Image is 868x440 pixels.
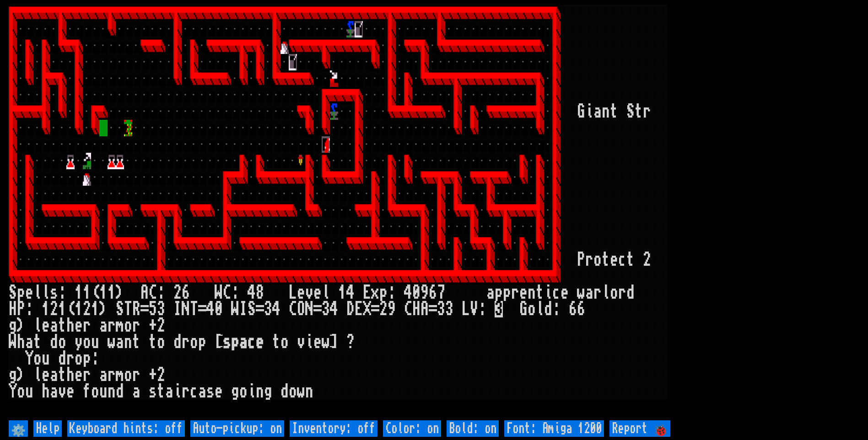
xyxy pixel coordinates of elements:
div: V [470,301,478,317]
div: 6 [182,284,190,301]
div: o [33,350,42,367]
input: Auto-pickup: on [190,420,284,437]
input: Font: Amiga 1200 [504,420,604,437]
div: A [140,284,149,301]
div: S [116,301,124,317]
div: r [83,317,91,334]
div: o [593,252,602,268]
div: G [577,103,585,120]
div: i [585,103,593,120]
div: I [173,301,182,317]
div: i [248,383,256,400]
div: r [182,334,190,350]
div: ) [17,367,25,383]
div: l [322,284,330,301]
input: Keyboard hints: off [67,420,185,437]
div: a [585,284,593,301]
div: a [198,383,206,400]
div: 1 [58,301,66,317]
div: p [379,284,388,301]
div: 9 [421,284,429,301]
div: = [140,301,149,317]
div: 2 [157,367,165,383]
div: s [223,334,231,350]
div: f [83,383,91,400]
div: e [25,284,33,301]
div: 1 [83,284,91,301]
div: l [602,284,610,301]
div: R [132,301,140,317]
div: ? [346,334,355,350]
div: r [66,350,75,367]
div: o [58,334,66,350]
div: r [182,383,190,400]
div: c [552,284,561,301]
div: S [248,301,256,317]
div: t [58,367,66,383]
div: t [58,317,66,334]
div: 3 [264,301,272,317]
div: v [297,334,305,350]
div: r [83,367,91,383]
div: r [618,284,626,301]
div: t [626,252,635,268]
input: Help [33,420,62,437]
div: w [108,334,116,350]
div: h [66,317,75,334]
input: Bold: on [447,420,499,437]
div: r [643,103,651,120]
div: i [173,383,182,400]
div: S [626,103,635,120]
div: t [536,284,544,301]
div: 9 [388,301,396,317]
div: n [256,383,264,400]
div: t [602,252,610,268]
div: e [42,317,50,334]
div: o [280,334,289,350]
div: + [149,317,157,334]
div: a [593,103,602,120]
div: a [132,383,140,400]
div: a [99,367,108,383]
div: i [305,334,313,350]
div: E [363,284,371,301]
div: u [25,383,33,400]
div: n [108,383,116,400]
div: e [215,383,223,400]
div: 3 [445,301,453,317]
div: C [289,301,297,317]
div: c [618,252,626,268]
div: v [58,383,66,400]
div: o [190,334,198,350]
div: ) [99,301,108,317]
div: 4 [330,301,338,317]
div: e [66,383,75,400]
div: Y [25,350,33,367]
div: p [495,284,503,301]
div: W [9,334,17,350]
div: 3 [157,301,165,317]
div: u [99,383,108,400]
div: : [91,350,99,367]
div: ( [91,284,99,301]
div: ] [330,334,338,350]
div: 4 [206,301,215,317]
div: 4 [272,301,280,317]
div: g [264,383,272,400]
div: t [33,334,42,350]
div: w [577,284,585,301]
div: 2 [50,301,58,317]
div: a [50,317,58,334]
div: o [124,367,132,383]
div: t [149,334,157,350]
div: n [602,103,610,120]
div: p [198,334,206,350]
div: 8 [256,284,264,301]
div: d [280,383,289,400]
div: w [322,334,330,350]
div: 5 [149,301,157,317]
div: a [50,383,58,400]
div: d [173,334,182,350]
div: t [157,383,165,400]
input: ⚙️ [9,420,28,437]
